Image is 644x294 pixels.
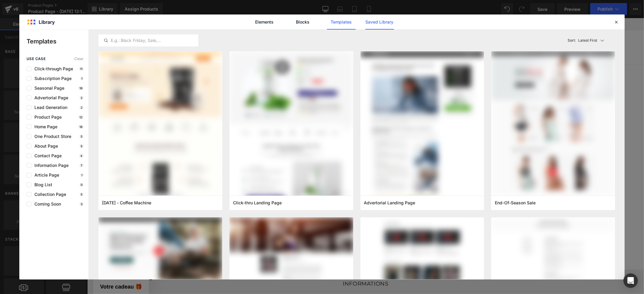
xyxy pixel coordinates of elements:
[331,275,341,286] a: FAQ
[6,261,62,276] div: Votre cadeau 🎁Close teaser
[31,202,61,206] span: Coming Soon
[79,144,84,148] p: 5
[13,266,55,272] span: Votre cadeau 🎁
[31,182,52,187] span: Blog List
[79,202,84,206] p: 3
[31,192,66,197] span: Collection Page
[31,124,57,129] span: Home Page
[364,200,415,206] span: Advertorial Landing Page
[79,183,84,187] p: 0
[211,23,262,35] a: CONTACTEZ-NOUS
[623,273,638,288] div: Open Intercom Messenger
[281,275,325,286] a: CONTACTEZ-NOUS
[342,23,397,35] a: À PROPOS DE NOUS
[31,95,68,100] span: Advertorial Page
[31,163,69,168] span: Information Page
[78,125,84,129] p: 18
[283,26,338,32] span: SUIVRE MA COMMANDE
[31,66,73,71] span: Click-through Page
[79,154,84,158] p: 4
[346,275,393,286] a: MENTIONS LÉGALES
[102,200,151,206] span: Thanksgiving - Coffee Machine
[31,115,62,120] span: Product Page
[60,256,66,262] button: Close teaser
[99,37,198,44] input: E.g.: Black Friday, Sale,...
[212,3,344,8] span: AUJOURD'HUI -50% SUR LES 100 PREMIÈRES COMMANDES
[27,37,88,46] p: Templates
[110,18,205,40] a: CANADA DENOVE
[279,23,342,35] a: SUIVRE MA COMMANDE
[74,57,84,61] span: Clear
[181,275,275,286] a: CONDITIONS GÉNÉRALES D'UTILISATION
[495,200,536,206] span: End-Of-Season Sale
[568,38,576,43] span: Sort:
[112,20,203,38] img: CANADA DENOVE
[79,106,84,109] p: 2
[79,67,84,71] p: 11
[27,57,46,61] span: use case
[80,77,84,80] p: 1
[419,23,432,36] summary: Recherche
[79,164,84,167] p: 7
[80,173,84,177] p: 1
[79,193,84,196] p: 5
[289,14,317,30] a: Blocks
[79,96,84,100] p: 2
[215,26,258,32] span: CONTACTEZ-NOUS
[566,34,615,46] button: Latest FirstSort:Latest First
[31,76,72,81] span: Subscription Page
[164,262,393,269] h2: INFORMATIONS
[262,23,279,35] a: FAQ
[233,200,282,206] span: Click-thru Landing Page
[251,153,306,165] a: Explore Template
[78,115,84,119] p: 12
[578,38,598,43] p: Latest First
[31,134,71,139] span: One Product Store
[107,170,450,174] p: or Drag & Drop elements from left sidebar
[327,14,356,30] a: Templates
[31,105,67,110] span: Lead Generation
[79,135,84,138] p: 5
[265,26,275,32] span: FAQ
[78,86,84,90] p: 18
[31,173,59,177] span: Article Page
[31,144,58,149] span: About Page
[365,14,394,30] a: Saved Library
[31,86,64,91] span: Seasonal Page
[250,14,279,30] a: Elements
[346,26,394,32] span: À PROPOS DE NOUS
[31,153,62,158] span: Contact Page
